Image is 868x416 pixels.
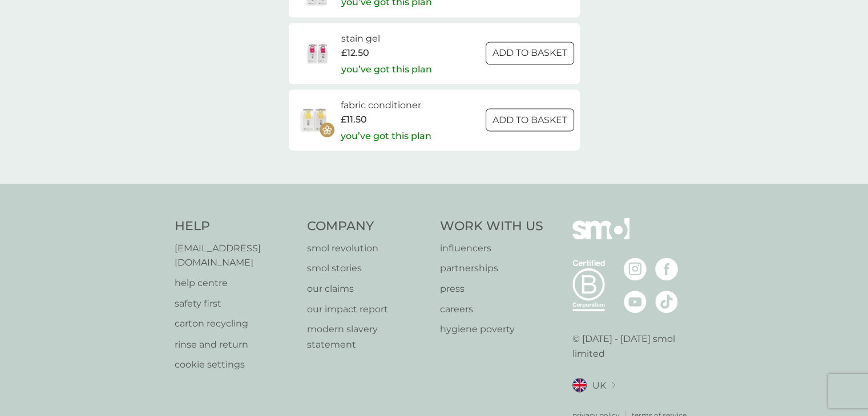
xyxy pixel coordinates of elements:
[492,113,567,128] p: ADD TO BASKET
[307,302,429,317] a: our impact report
[294,100,334,140] img: fabric conditioner
[175,316,296,331] a: carton recycling
[341,98,431,113] h6: fabric conditioner
[612,382,615,388] img: select a new location
[655,258,678,280] img: visit the smol Facebook page
[440,282,543,296] a: press
[440,218,543,235] h4: Work With Us
[572,378,587,392] img: UK flag
[486,108,574,131] button: ADD TO BASKET
[655,290,678,313] img: visit the smol Tiktok page
[175,276,296,291] a: help centre
[175,357,296,372] a: cookie settings
[440,322,543,337] a: hygiene poverty
[440,241,543,256] a: influencers
[486,42,574,64] button: ADD TO BASKET
[492,46,567,60] p: ADD TO BASKET
[572,218,629,256] img: smol
[307,241,429,256] a: smol revolution
[307,218,429,235] h4: Company
[175,296,296,311] a: safety first
[307,282,429,296] a: our claims
[341,31,432,46] h6: stain gel
[624,290,647,313] img: visit the smol Youtube page
[294,33,341,73] img: stain gel
[341,62,432,77] p: you’ve got this plan
[175,218,296,235] h4: Help
[307,322,429,351] a: modern slavery statement
[572,331,694,360] p: © [DATE] - [DATE] smol limited
[440,302,543,317] a: careers
[307,261,429,276] a: smol stories
[341,46,369,60] span: £12.50
[592,378,606,393] span: UK
[440,261,543,276] a: partnerships
[341,112,367,127] span: £11.50
[624,258,647,280] img: visit the smol Instagram page
[175,337,296,352] a: rinse and return
[341,129,431,144] p: you’ve got this plan
[175,241,296,270] a: [EMAIL_ADDRESS][DOMAIN_NAME]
